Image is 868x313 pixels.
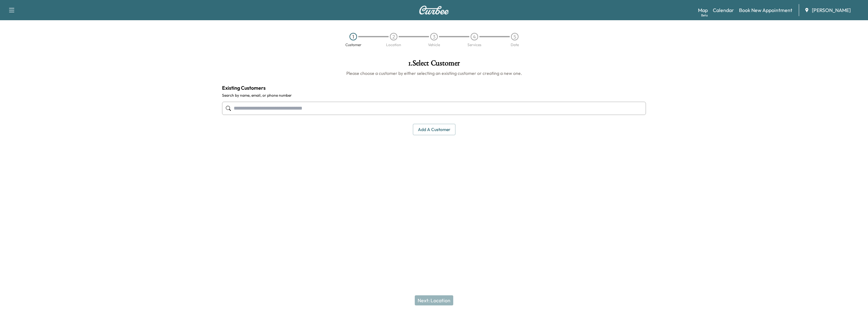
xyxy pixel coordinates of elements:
div: Date [511,43,519,47]
span: [PERSON_NAME] [812,6,851,14]
div: Location [386,43,401,47]
a: MapBeta [698,6,708,14]
label: Search by name, email, or phone number [222,93,646,98]
h6: Please choose a customer by either selecting an existing customer or creating a new one. [222,70,646,76]
div: 5 [511,33,519,40]
a: Book New Appointment [739,6,792,14]
img: Curbee Logo [419,6,449,15]
button: Add a customer [413,124,455,135]
div: 4 [471,33,478,40]
div: Customer [345,43,361,47]
div: Beta [701,13,708,18]
div: 2 [390,33,397,40]
a: Calendar [713,6,734,14]
h4: Existing Customers [222,84,646,92]
div: Vehicle [428,43,440,47]
div: 1 [349,33,357,40]
div: 3 [430,33,438,40]
div: Services [467,43,481,47]
h1: 1 . Select Customer [222,59,646,70]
